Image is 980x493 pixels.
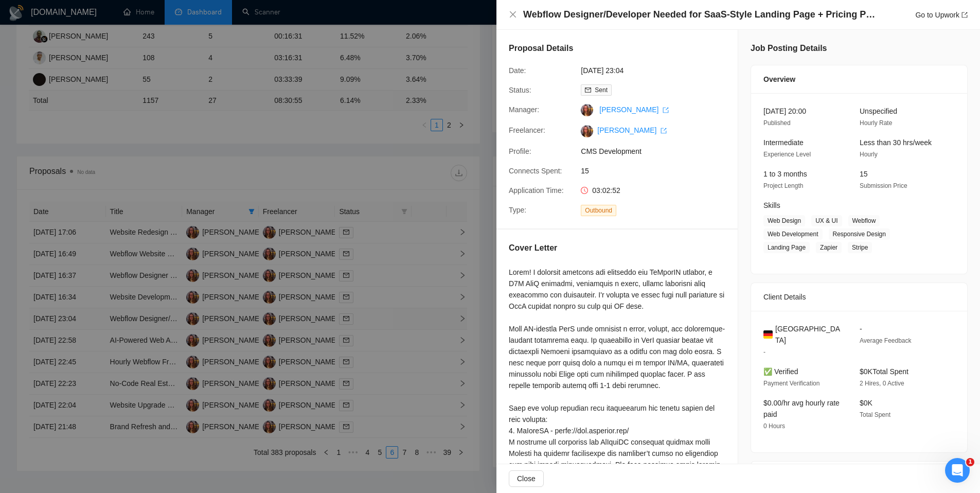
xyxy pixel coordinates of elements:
[509,147,531,155] span: Profile:
[860,107,897,115] span: Unspecified
[509,10,517,19] span: close
[860,151,878,158] span: Hourly
[509,242,557,254] h5: Cover Letter
[523,8,878,21] h4: Webflow Designer/Developer Needed for SaaS‑Style Landing Page + Pricing Page
[763,228,823,240] span: Web Development
[829,228,890,240] span: Responsive Design
[663,107,669,113] span: export
[661,128,667,134] span: export
[775,323,843,346] span: [GEOGRAPHIC_DATA]
[860,138,932,147] span: Less than 30 hrs/week
[860,399,872,407] span: $0K
[811,215,842,226] span: UX & UI
[763,107,806,115] span: [DATE] 20:00
[860,325,862,333] span: -
[509,105,539,114] span: Manager:
[509,42,573,55] h5: Proposal Details
[509,86,531,94] span: Status:
[763,215,805,226] span: Web Design
[763,170,807,178] span: 1 to 3 months
[763,119,791,127] span: Published
[763,422,785,430] span: 0 Hours
[763,74,795,85] span: Overview
[860,170,868,178] span: 15
[509,186,564,195] span: Application Time:
[848,215,880,226] span: Webflow
[763,348,765,356] span: -
[581,205,616,216] span: Outbound
[860,182,907,189] span: Submission Price
[763,151,811,158] span: Experience Level
[763,329,773,340] img: 🇩🇪
[763,242,810,253] span: Landing Page
[585,87,591,93] span: mail
[816,242,842,253] span: Zapier
[763,367,798,376] span: ✅ Verified
[592,186,620,195] span: 03:02:52
[763,462,955,489] div: Job Description
[595,86,608,94] span: Sent
[763,182,803,189] span: Project Length
[599,105,669,114] a: [PERSON_NAME] export
[509,206,526,214] span: Type:
[581,146,735,157] span: CMS Development
[509,167,562,175] span: Connects Spent:
[763,283,955,311] div: Client Details
[763,201,780,209] span: Skills
[509,10,517,19] button: Close
[915,11,968,19] a: Go to Upworkexport
[763,380,819,387] span: Payment Verification
[581,165,735,177] span: 15
[509,470,544,487] button: Close
[763,138,804,147] span: Intermediate
[763,399,840,418] span: $0.00/hr avg hourly rate paid
[751,42,827,55] h5: Job Posting Details
[581,125,593,137] img: c1xRnegLkuPsvVQOHOKQlsB0vS8KMxNpSX6MIGOJxk8De7R92xrB-FEDCSaaPtM3Fc
[517,473,536,484] span: Close
[597,126,667,134] a: [PERSON_NAME] export
[848,242,872,253] span: Stripe
[860,337,912,344] span: Average Feedback
[860,119,892,127] span: Hourly Rate
[860,380,904,387] span: 2 Hires, 0 Active
[860,411,890,418] span: Total Spent
[581,187,588,194] span: clock-circle
[966,458,974,466] span: 1
[860,367,908,376] span: $0K Total Spent
[509,126,545,134] span: Freelancer:
[961,12,968,18] span: export
[581,65,735,76] span: [DATE] 23:04
[945,458,970,483] iframe: Intercom live chat
[509,66,526,75] span: Date:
